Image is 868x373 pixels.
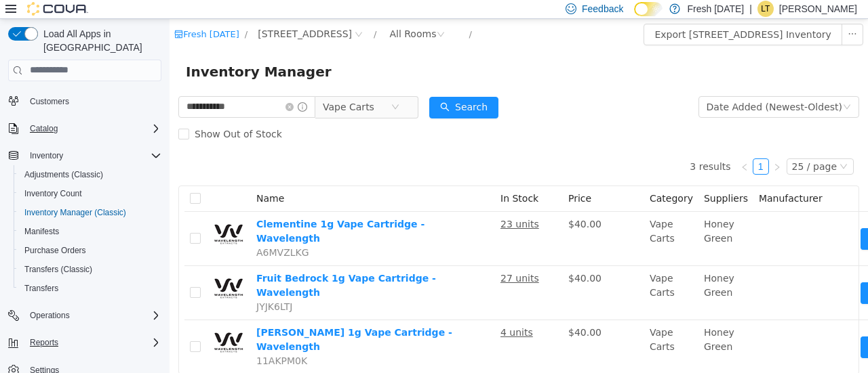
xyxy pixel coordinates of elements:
span: Purchase Orders [24,245,86,256]
span: Customers [30,96,69,107]
span: / [204,10,207,20]
div: 25 / page [623,140,667,155]
span: Manufacturer [589,174,653,185]
span: Dark Mode [634,16,635,17]
input: Dark Mode [634,2,663,16]
img: Clementine 1g Vape Cartridge - Wavelength hero shot [42,198,76,232]
span: Suppliers [534,174,578,185]
li: 1 [583,139,599,156]
div: Lucas Touchette [757,1,774,17]
td: Vape Carts [475,247,529,301]
td: Vape Carts [475,193,529,247]
span: Customers [24,93,161,110]
a: 1 [584,140,599,155]
i: icon: info-circle [128,83,138,93]
button: Operations [3,306,167,325]
span: Transfers [24,283,58,294]
span: Vape Carts [153,78,205,98]
a: Adjustments (Classic) [19,167,108,183]
span: Inventory [30,150,63,161]
span: Catalog [30,123,58,134]
span: Inventory Manager (Classic) [24,207,126,218]
p: | [749,1,752,17]
button: Inventory Count [14,184,167,203]
span: Purchase Orders [19,242,161,259]
u: 23 units [331,200,370,211]
button: Adjustments (Classic) [14,165,167,184]
a: Transfers (Classic) [19,261,98,278]
button: Inventory Manager (Classic) [14,203,167,222]
span: Category [480,174,524,185]
a: [PERSON_NAME] 1g Vape Cartridge - Wavelength [87,308,283,333]
button: Customers [3,91,167,111]
a: Customers [24,93,75,110]
button: icon: swapMove [691,317,753,339]
button: Catalog [3,119,167,138]
span: Reports [24,334,161,351]
span: Inventory Count [19,185,161,202]
i: icon: close-circle [267,12,275,20]
span: Operations [30,310,70,321]
span: / [75,10,78,20]
span: Transfers [19,280,161,297]
span: $40.00 [399,308,432,319]
i: icon: right [604,144,612,152]
u: 27 units [331,254,370,265]
span: Transfers (Classic) [24,264,92,275]
a: icon: shopFresh [DATE] [5,10,70,20]
u: 4 units [331,308,363,319]
div: Date Added (Newest-Oldest) [537,78,673,98]
span: Show Out of Stock [20,110,118,120]
div: All Rooms [220,5,267,25]
span: Manifests [19,223,161,240]
a: Purchase Orders [19,242,92,259]
a: Inventory Manager (Classic) [19,204,132,221]
span: Honey Green [534,254,565,279]
a: Inventory Count [19,185,87,202]
button: Manifests [14,222,167,241]
button: Transfers (Classic) [14,260,167,279]
button: Inventory [24,148,68,164]
span: Inventory Manager (Classic) [19,204,161,221]
p: [PERSON_NAME] [779,1,857,17]
span: JYJK6LTJ [87,282,123,293]
img: Fruit Bedrock 1g Vape Cartridge - Wavelength hero shot [42,253,76,286]
li: Next Page [599,139,616,156]
span: Name [87,174,115,185]
span: Manifests [24,226,59,237]
span: A6MVZLKG [87,228,140,239]
span: In Stock [331,174,369,185]
span: $40.00 [399,254,432,265]
span: Catalog [24,120,161,137]
span: Adjustments (Classic) [24,169,103,180]
i: icon: left [571,144,579,152]
li: Previous Page [567,139,583,156]
span: Price [399,174,422,185]
img: Jack Herer 1g Vape Cartridge - Wavelength hero shot [42,307,76,341]
span: 11AKPM0K [87,336,138,347]
a: Clementine 1g Vape Cartridge - Wavelength [87,200,255,225]
button: icon: searchSearch [260,78,329,100]
span: Honey Green [534,200,565,225]
button: icon: swapMove [691,209,753,231]
td: Vape Carts [475,301,529,355]
i: icon: close-circle [222,84,230,92]
span: Adjustments (Classic) [19,167,161,183]
i: icon: close-circle [185,12,193,20]
span: Inventory Manager [16,42,170,64]
button: Transfers [14,279,167,298]
span: Feedback [582,2,623,16]
span: Reports [30,337,58,348]
button: Export [STREET_ADDRESS] Inventory [474,5,672,26]
span: 2221 N. Belt Highway [88,7,182,22]
a: Fruit Bedrock 1g Vape Cartridge - Wavelength [87,254,267,279]
button: Reports [24,334,64,351]
button: Operations [24,307,75,324]
i: icon: down [673,84,682,93]
button: Reports [3,333,167,352]
span: LT [761,1,770,17]
a: Manifests [19,223,64,240]
img: Cova [27,2,88,16]
p: Fresh [DATE] [687,1,744,17]
li: 3 results [520,139,561,156]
